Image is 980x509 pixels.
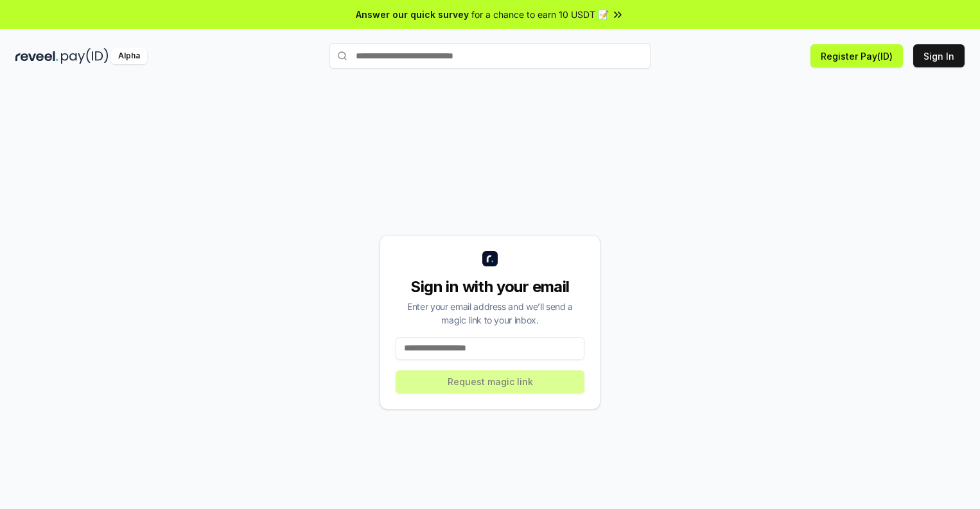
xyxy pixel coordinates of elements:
div: Sign in with your email [396,277,584,297]
span: for a chance to earn 10 USDT 📝 [471,8,609,21]
img: logo_small [482,251,498,266]
span: Answer our quick survey [356,8,469,21]
button: Register Pay(ID) [810,44,903,67]
div: Enter your email address and we’ll send a magic link to your inbox. [396,300,584,327]
img: reveel_dark [15,48,58,64]
button: Sign In [913,44,965,67]
img: pay_id [61,48,109,64]
div: Alpha [111,48,147,64]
